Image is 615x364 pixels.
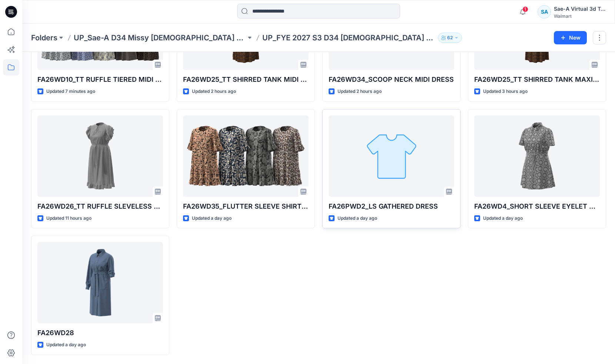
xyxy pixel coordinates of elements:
p: FA26WD10_TT RUFFLE TIERED MIDI DRESS [37,74,163,85]
p: Updated a day ago [483,215,523,222]
p: FA26WD25_TT SHIRRED TANK MIDI DRESS [183,74,309,85]
p: Updated 2 hours ago [338,88,382,95]
p: FA26WD35_FLUTTER SLEEVE SHIRT DRESS [183,201,309,212]
a: FA26PWD2_LS GATHERED DRESS [329,115,454,197]
p: FA26WD4_SHORT SLEEVE EYELET DRESS [474,201,600,212]
p: FA26WD26_TT RUFFLE SLEVELESS MIDI DRESS [37,201,163,212]
p: FA26PWD2_LS GATHERED DRESS [329,201,454,212]
a: FA26WD35_FLUTTER SLEEVE SHIRT DRESS [183,115,309,197]
p: Updated 2 hours ago [192,88,236,95]
p: FA26WD28 [37,328,163,338]
button: 62 [438,33,462,43]
p: Updated 11 hours ago [46,215,92,222]
p: FA26WD25_TT SHIRRED TANK MAXI DRESS [474,74,600,85]
a: FA26WD26_TT RUFFLE SLEVELESS MIDI DRESS [37,115,163,197]
p: Updated a day ago [192,215,232,222]
button: New [554,31,587,44]
p: UP_FYE 2027 S3 D34 [DEMOGRAPHIC_DATA] Dresses [262,33,435,43]
p: Updated a day ago [338,215,377,222]
a: FA26WD4_SHORT SLEEVE EYELET DRESS [474,115,600,197]
p: Updated 7 minutes ago [46,88,95,95]
span: 1 [522,6,528,12]
div: Walmart [554,13,606,19]
a: UP_Sae-A D34 Missy [DEMOGRAPHIC_DATA] Dresses [74,33,246,43]
p: Updated a day ago [46,341,86,349]
p: 62 [447,34,453,42]
p: Updated 3 hours ago [483,88,528,95]
div: Sae-A Virtual 3d Team [554,4,606,13]
div: SA [538,5,551,18]
p: FA26WD34_SCOOP NECK MIDI DRESS [329,74,454,85]
a: FA26WD28 [37,242,163,323]
a: Folders [31,33,57,43]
